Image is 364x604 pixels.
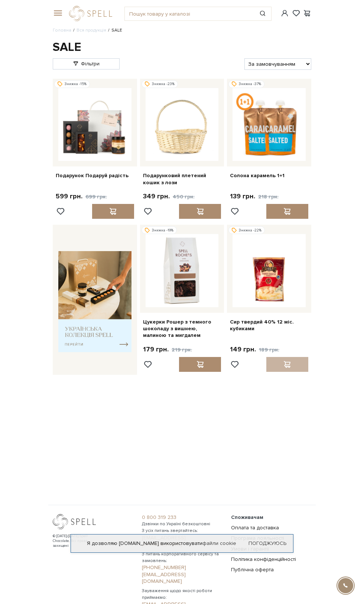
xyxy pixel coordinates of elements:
img: banner [58,251,131,352]
div: © [DATE]-[DATE] Spell Chocolate. Всі права захищені [53,534,103,548]
a: Подарунок Подаруй радість [56,172,134,179]
a: Цукерки Рошер з темного шоколаду з вишнею, малиною та мигдалем [143,319,221,339]
img: Солона карамель 1+1 [233,88,306,161]
img: Подарунковий плетений кошик з лози [146,88,219,161]
p: 139 грн. [230,192,279,201]
div: Знижка -15% [54,80,90,88]
a: 0 800 319 233 [142,514,222,521]
p: 149 грн. [230,345,279,354]
a: [PHONE_NUMBER] [142,564,222,571]
a: Сир твердий 40% 12 міс. кубиками [230,319,308,332]
span: З питань корпоративного сервісу та замовлень: [142,551,222,564]
span: 450 грн. [173,194,195,200]
a: Оплата та доставка [231,525,279,531]
span: Споживачам [231,514,263,520]
a: Подарунковий плетений кошик з лози [143,172,221,186]
span: 189 грн. [259,347,279,353]
div: Знижка -37% [228,80,264,88]
span: 699 грн. [85,194,107,200]
h1: SALE [53,40,311,55]
span: Дзвінки по Україні безкоштовні [142,521,222,527]
a: Публічна оферта [231,566,274,573]
span: 219 грн. [172,347,192,353]
button: Пошук товару у каталозі [254,7,271,20]
p: 179 грн. [143,345,192,354]
li: SALE [106,27,122,34]
a: logo [69,6,116,21]
img: Сир твердий 40% 12 міс. кубиками [233,234,306,307]
a: Фільтри [53,58,120,69]
span: 218 грн. [258,194,279,200]
input: Пошук товару у каталозі [125,7,254,20]
a: Політика конфіденційності [231,556,296,562]
a: Вся продукція [77,27,106,33]
div: Знижка -19% [142,226,177,234]
a: Погоджуюсь [248,540,286,547]
span: Зауваження щодо якості роботи приймаємо: [142,588,222,601]
p: 599 грн. [56,192,107,201]
div: Знижка -23% [142,80,178,88]
a: Головна [53,27,71,33]
a: [EMAIL_ADDRESS][DOMAIN_NAME] [142,571,222,585]
p: 349 грн. [143,192,195,201]
a: Солона карамель 1+1 [230,172,308,179]
a: файли cookie [202,540,236,546]
span: З усіх питань звертайтесь: [142,527,222,534]
div: Я дозволяю [DOMAIN_NAME] використовувати [71,540,293,547]
div: Знижка -22% [228,226,265,234]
